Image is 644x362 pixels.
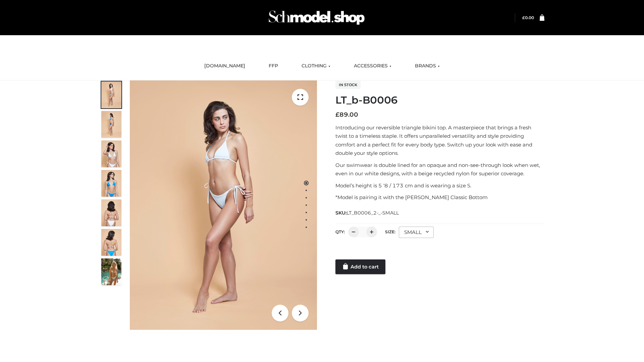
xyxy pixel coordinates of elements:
[266,4,367,31] img: Schmodel Admin 964
[101,199,121,226] img: ArielClassicBikiniTop_CloudNine_AzureSky_OW114ECO_7-scaled.jpg
[522,15,525,20] span: £
[410,59,445,73] a: BRANDS
[101,170,121,197] img: ArielClassicBikiniTop_CloudNine_AzureSky_OW114ECO_4-scaled.jpg
[335,94,544,106] h1: LT_b-B0006
[335,111,358,118] bdi: 89.00
[335,229,345,234] label: QTY:
[335,123,544,158] p: Introducing our reversible triangle bikini top. A masterpiece that brings a fresh twist to a time...
[335,81,361,89] span: In stock
[101,140,121,167] img: ArielClassicBikiniTop_CloudNine_AzureSky_OW114ECO_3-scaled.jpg
[522,15,534,20] bdi: 0.00
[199,59,250,73] a: [DOMAIN_NAME]
[101,111,121,138] img: ArielClassicBikiniTop_CloudNine_AzureSky_OW114ECO_2-scaled.jpg
[101,229,121,256] img: ArielClassicBikiniTop_CloudNine_AzureSky_OW114ECO_8-scaled.jpg
[101,258,121,285] img: Arieltop_CloudNine_AzureSky2.jpg
[399,227,434,238] div: SMALL
[335,209,399,217] span: SKU:
[101,81,121,108] img: ArielClassicBikiniTop_CloudNine_AzureSky_OW114ECO_1-scaled.jpg
[335,193,544,202] p: *Model is pairing it with the [PERSON_NAME] Classic Bottom
[522,15,534,20] a: £0.00
[335,259,385,274] a: Add to cart
[349,59,396,73] a: ACCESSORIES
[385,229,395,234] label: Size:
[130,80,317,330] img: ArielClassicBikiniTop_CloudNine_AzureSky_OW114ECO_1
[335,111,339,118] span: £
[297,59,335,73] a: CLOTHING
[346,210,399,216] span: LT_B0006_2-_-SMALL
[264,59,283,73] a: FFP
[335,181,544,190] p: Model’s height is 5 ‘8 / 173 cm and is wearing a size S.
[335,161,544,178] p: Our swimwear is double lined for an opaque and non-see-through look when wet, even in our white d...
